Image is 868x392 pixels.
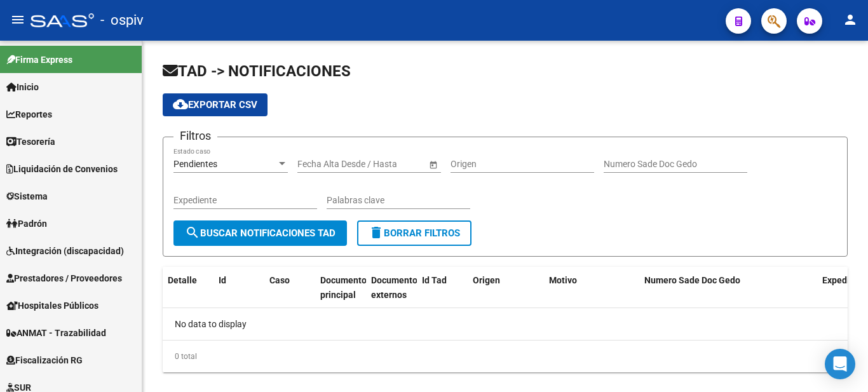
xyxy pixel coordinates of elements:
[185,225,200,240] mat-icon: search
[825,349,855,379] div: Open Intercom Messenger
[269,275,290,285] span: Caso
[173,99,257,111] span: Exportar CSV
[6,353,83,367] span: Fiscalización RG
[173,97,188,112] mat-icon: cloud_download
[366,267,417,309] datatable-header-cell: Documentos externos
[6,271,122,285] span: Prestadores / Proveedores
[371,275,422,300] span: Documentos externos
[185,227,336,239] span: Buscar Notificaciones TAD
[315,267,366,309] datatable-header-cell: Documento principal
[173,127,217,145] h3: Filtros
[6,189,48,203] span: Sistema
[264,267,315,309] datatable-header-cell: Caso
[6,244,124,258] span: Integración (discapacidad)
[6,107,52,121] span: Reportes
[369,227,460,239] span: Borrar Filtros
[6,80,39,94] span: Inicio
[163,93,268,116] button: Exportar CSV
[297,159,344,170] input: Fecha inicio
[639,267,817,309] datatable-header-cell: Numero Sade Doc Gedo
[320,275,367,300] span: Documento principal
[549,275,577,285] span: Motivo
[214,267,264,309] datatable-header-cell: Id
[355,159,417,170] input: Fecha fin
[473,275,500,285] span: Origen
[468,267,544,309] datatable-header-cell: Origen
[6,326,106,340] span: ANMAT - Trazabilidad
[173,220,347,246] button: Buscar Notificaciones TAD
[422,275,447,285] span: Id Tad
[6,217,47,231] span: Padrón
[544,267,639,309] datatable-header-cell: Motivo
[100,6,144,34] span: - ospiv
[417,267,468,309] datatable-header-cell: Id Tad
[219,275,226,285] span: Id
[173,159,217,169] span: Pendientes
[163,267,214,309] datatable-header-cell: Detalle
[163,308,848,340] div: No data to display
[6,299,98,313] span: Hospitales Públicos
[644,275,740,285] span: Numero Sade Doc Gedo
[369,225,384,240] mat-icon: delete
[163,62,351,80] span: TAD -> NOTIFICACIONES
[168,275,197,285] span: Detalle
[357,220,471,246] button: Borrar Filtros
[6,162,118,176] span: Liquidación de Convenios
[426,158,440,171] button: Open calendar
[822,275,868,285] span: Expediente
[10,12,25,27] mat-icon: menu
[6,135,55,149] span: Tesorería
[843,12,858,27] mat-icon: person
[6,53,72,67] span: Firma Express
[163,341,848,372] div: 0 total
